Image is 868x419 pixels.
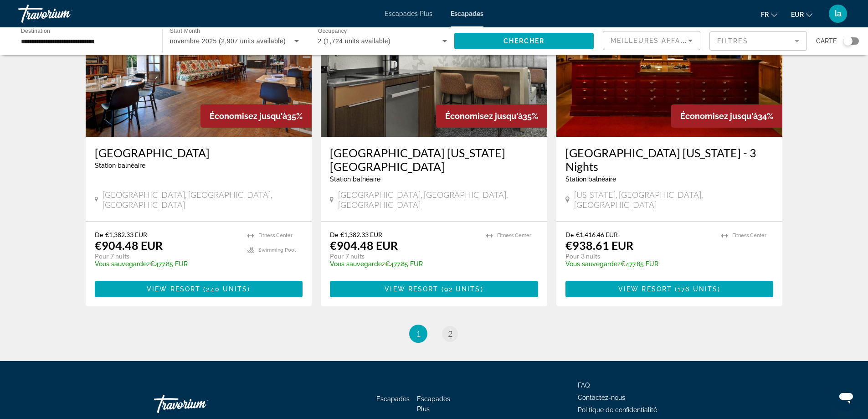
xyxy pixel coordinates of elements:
[95,146,303,160] a: [GEOGRAPHIC_DATA]
[170,37,286,45] span: novembre 2025 (2,907 units available)
[448,329,452,339] span: 2
[611,35,693,46] mat-select: Sort by
[103,190,303,210] span: [GEOGRAPHIC_DATA], [GEOGRAPHIC_DATA], [GEOGRAPHIC_DATA]
[832,383,861,412] iframe: Bouton de lancement de la fenêtre de messagerie
[565,176,616,183] span: Station balnéaire
[454,33,594,49] button: Chercher
[611,37,698,44] span: Meilleures affaires
[385,285,438,293] span: View Resort
[95,260,239,268] p: €477.85 EUR
[761,8,777,21] button: Changer de langue
[709,31,807,51] button: Filter
[444,285,481,293] span: 92 units
[206,285,247,293] span: 240 units
[258,233,293,238] span: Fitness Center
[318,28,347,34] span: Occupancy
[95,231,103,238] span: De
[330,281,538,297] button: View Resort(92 units)
[578,382,590,389] a: FAQ
[565,238,633,252] p: €938.61 EUR
[618,285,672,293] span: View Resort
[672,285,720,293] span: ( )
[816,35,837,47] span: Carte
[154,390,245,418] a: Travorium
[170,28,200,34] span: Start Month
[417,395,450,413] a: Escapades Plus
[376,395,410,403] a: Escapades
[678,285,718,293] span: 176 units
[791,8,812,21] button: Changer de devise
[565,260,621,268] span: Vous sauvegardez
[732,233,766,238] span: Fitness Center
[565,252,713,260] p: Pour 3 nuits
[210,111,287,121] span: Économisez jusqu'à
[451,10,483,17] a: Escapades
[445,111,523,121] span: Économisez jusqu'à
[680,111,758,121] span: Économisez jusqu'à
[436,104,547,128] div: 35%
[416,329,421,339] span: 1
[18,2,109,26] a: Travorium
[95,162,145,169] span: Station balnéaire
[105,231,147,238] span: €1,382.33 EUR
[791,11,804,18] font: EUR
[95,281,303,297] button: View Resort(240 units)
[565,281,774,297] button: View Resort(176 units)
[330,238,398,252] p: €904.48 EUR
[576,231,618,238] span: €1,416.46 EUR
[761,11,769,18] font: fr
[147,285,200,293] span: View Resort
[826,4,850,23] button: Menu utilisateur
[578,406,657,414] a: Politique de confidentialité
[338,190,538,210] span: [GEOGRAPHIC_DATA], [GEOGRAPHIC_DATA], [GEOGRAPHIC_DATA]
[330,260,385,268] span: Vous sauvegardez
[330,176,380,183] span: Station balnéaire
[578,394,625,401] a: Contactez-nous
[671,104,782,128] div: 34%
[503,37,545,45] span: Chercher
[835,9,842,18] font: la
[565,260,713,268] p: €477.85 EUR
[330,260,477,268] p: €477.85 EUR
[95,260,150,268] span: Vous sauvegardez
[318,37,391,45] span: 2 (1,724 units available)
[330,231,338,238] span: De
[95,238,163,252] p: €904.48 EUR
[330,252,477,260] p: Pour 7 nuits
[438,285,483,293] span: ( )
[340,231,382,238] span: €1,382.33 EUR
[258,247,296,253] span: Swimming Pool
[200,104,312,128] div: 35%
[86,325,783,343] nav: Pagination
[574,190,773,210] span: [US_STATE], [GEOGRAPHIC_DATA], [GEOGRAPHIC_DATA]
[21,28,50,34] span: Destination
[330,146,538,173] a: [GEOGRAPHIC_DATA] [US_STATE][GEOGRAPHIC_DATA]
[497,233,531,238] span: Fitness Center
[385,10,432,17] a: Escapades Plus
[565,231,574,238] span: De
[200,285,250,293] span: ( )
[95,252,239,260] p: Pour 7 nuits
[565,146,774,173] a: [GEOGRAPHIC_DATA] [US_STATE] - 3 Nights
